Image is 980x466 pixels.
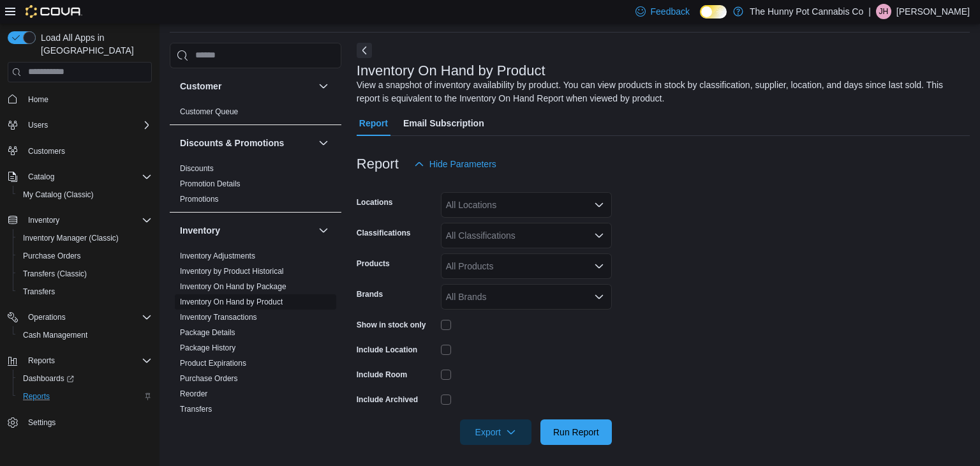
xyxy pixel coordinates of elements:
span: Feedback [651,5,690,18]
button: Discounts & Promotions [180,137,313,149]
span: Promotions [180,194,219,204]
span: Customers [28,146,65,156]
span: Reports [23,353,152,368]
label: Classifications [357,228,411,238]
span: Operations [28,312,66,322]
label: Include Archived [357,395,418,405]
h3: Report [357,156,399,172]
a: Reports [18,389,55,404]
span: Promotion Details [180,179,241,189]
a: Reorder [180,389,207,398]
a: Product Expirations [180,359,246,368]
p: The Hunny Pot Cannabis Co [750,4,863,19]
button: Reports [23,353,60,368]
button: Hide Parameters [409,151,501,177]
button: Run Report [540,419,612,445]
a: Dashboards [13,370,157,387]
span: Reports [28,356,55,366]
span: Inventory On Hand by Package [180,282,286,292]
span: Operations [23,310,152,325]
span: Inventory [28,215,59,225]
span: Inventory [23,213,152,228]
input: Dark Mode [700,5,727,19]
a: Promotions [180,195,219,204]
a: Discounts [180,164,214,173]
span: Reorder [180,389,207,399]
a: Transfers (Classic) [18,266,92,282]
button: Reports [3,352,157,370]
button: Inventory Manager (Classic) [13,229,157,247]
span: Settings [28,417,56,428]
span: My Catalog (Classic) [18,187,152,202]
a: Inventory On Hand by Product [180,297,283,306]
span: Dashboards [18,371,152,386]
span: Reports [18,389,152,404]
a: Inventory Adjustments [180,252,255,260]
button: Cash Management [13,326,157,344]
div: Discounts & Promotions [170,161,341,212]
a: Package Details [180,328,235,337]
span: Load All Apps in [GEOGRAPHIC_DATA] [36,31,152,57]
a: My Catalog (Classic) [18,187,99,202]
nav: Complex example [8,85,152,465]
label: Products [357,259,390,269]
span: My Catalog (Classic) [23,190,94,200]
span: Inventory Transactions [180,312,257,322]
span: Inventory Manager (Classic) [18,230,152,246]
span: Hide Parameters [429,158,496,170]
button: Transfers [13,283,157,301]
span: Catalog [23,169,152,184]
span: Catalog [28,172,54,182]
span: Transfers (Classic) [18,266,152,282]
a: Customer Queue [180,107,238,116]
span: Email Subscription [403,110,484,136]
div: Jason Harrison [876,4,891,19]
a: Package History [180,343,235,352]
button: Home [3,90,157,109]
span: Customer Queue [180,107,238,117]
span: Cash Management [23,330,87,340]
button: Inventory [3,211,157,229]
span: Reports [23,391,50,402]
span: Dark Mode [700,19,701,19]
button: Settings [3,413,157,432]
button: My Catalog (Classic) [13,186,157,204]
h3: Discounts & Promotions [180,137,284,149]
a: Transfers [180,405,212,414]
button: Export [460,419,531,445]
span: Transfers (Classic) [23,269,87,279]
a: Customers [23,144,70,159]
button: Catalog [23,169,59,184]
span: Inventory Adjustments [180,251,255,261]
button: Next [357,43,372,58]
label: Include Room [357,370,407,380]
button: Open list of options [594,230,604,241]
button: Reports [13,387,157,405]
button: Open list of options [594,261,604,271]
label: Locations [357,197,393,207]
span: Users [28,120,48,130]
span: Customers [23,143,152,159]
button: Users [3,116,157,134]
span: Transfers [18,284,152,299]
button: Customers [3,142,157,160]
p: [PERSON_NAME] [896,4,970,19]
a: Purchase Orders [18,248,86,264]
span: Run Report [553,426,599,439]
span: Purchase Orders [180,373,238,384]
button: Inventory [316,223,331,238]
a: Inventory On Hand by Package [180,282,286,291]
a: Home [23,92,54,107]
span: Inventory Manager (Classic) [23,233,119,243]
a: Inventory by Product Historical [180,267,284,276]
a: Settings [23,415,61,430]
div: Customer [170,104,341,124]
a: Promotion Details [180,179,241,188]
button: Customer [180,80,313,93]
span: Package History [180,343,235,353]
a: Dashboards [18,371,79,386]
span: JH [879,4,889,19]
button: Open list of options [594,292,604,302]
button: Inventory [180,224,313,237]
span: Inventory by Product Historical [180,266,284,276]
